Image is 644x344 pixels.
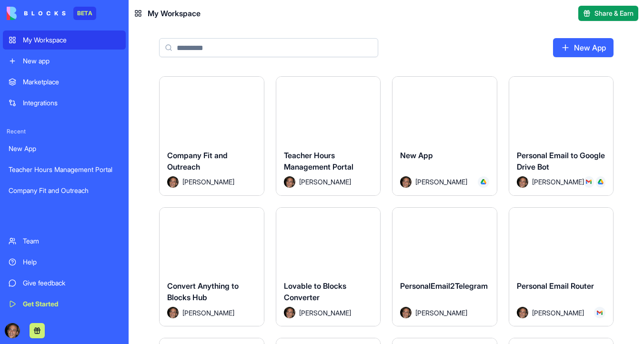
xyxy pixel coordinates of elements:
span: [PERSON_NAME] [415,308,467,318]
span: [PERSON_NAME] [532,177,577,187]
a: Convert Anything to Blocks HubAvatar[PERSON_NAME] [159,207,264,327]
div: Teacher Hours Management Portal [9,165,120,174]
span: Recent [3,128,126,135]
div: Help [23,257,120,267]
div: My Workspace [23,35,120,45]
span: [PERSON_NAME] [182,177,234,187]
a: Teacher Hours Management PortalAvatar[PERSON_NAME] [276,76,381,196]
a: New app [3,51,126,71]
div: Marketplace [23,77,120,87]
span: Personal Email Router [517,281,594,291]
span: Personal Email to Google Drive Bot [517,151,605,172]
span: [PERSON_NAME] [532,308,584,318]
img: ACg8ocKwlY-G7EnJG7p3bnYwdp_RyFFHyn9MlwQjYsG_56ZlydI1TXjL_Q=s96-c [5,323,20,338]
span: My Workspace [148,8,201,19]
img: Avatar [400,176,412,188]
a: New AppAvatar[PERSON_NAME] [392,76,497,196]
span: Convert Anything to Blocks Hub [167,281,239,302]
a: Personal Email to Google Drive BotAvatar[PERSON_NAME] [509,76,614,196]
img: drive_kozyt7.svg [598,179,604,185]
img: Avatar [284,176,295,188]
img: Avatar [517,307,528,318]
span: [PERSON_NAME] [182,308,234,318]
a: Marketplace [3,72,126,91]
div: Team [23,236,120,246]
a: Lovable to Blocks ConverterAvatar[PERSON_NAME] [276,207,381,327]
span: Company Fit and Outreach [167,151,228,172]
div: New app [23,56,120,66]
a: Help [3,253,126,272]
img: Avatar [284,307,295,318]
span: [PERSON_NAME] [299,308,351,318]
span: PersonalEmail2Telegram [400,281,488,291]
div: Company Fit and Outreach [9,186,120,195]
a: Company Fit and OutreachAvatar[PERSON_NAME] [159,76,264,196]
div: Get Started [23,299,120,309]
span: Share & Earn [594,9,634,18]
a: Team [3,232,126,251]
img: drive_kozyt7.svg [481,179,486,185]
div: Give feedback [23,278,120,288]
a: Get Started [3,294,126,314]
a: My Workspace [3,30,126,50]
img: Avatar [167,307,179,318]
img: Gmail_trouth.svg [597,310,603,315]
a: Personal Email RouterAvatar[PERSON_NAME] [509,207,614,327]
img: logo [7,7,66,20]
div: New App [9,144,120,153]
a: Integrations [3,93,126,112]
span: [PERSON_NAME] [415,177,467,187]
a: Teacher Hours Management Portal [3,160,126,179]
div: BETA [73,7,96,20]
img: Avatar [167,176,179,188]
img: Avatar [400,307,412,318]
a: New App [553,38,614,57]
span: Lovable to Blocks Converter [284,281,346,302]
span: Teacher Hours Management Portal [284,151,353,172]
img: Gmail_trouth.svg [586,179,592,185]
button: Share & Earn [578,6,638,21]
img: Avatar [517,176,528,188]
a: PersonalEmail2TelegramAvatar[PERSON_NAME] [392,207,497,327]
a: Company Fit and Outreach [3,181,126,200]
a: BETA [7,7,96,20]
a: Give feedback [3,273,126,293]
div: Integrations [23,98,120,108]
span: New App [400,151,433,160]
span: [PERSON_NAME] [299,177,351,187]
a: New App [3,139,126,158]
